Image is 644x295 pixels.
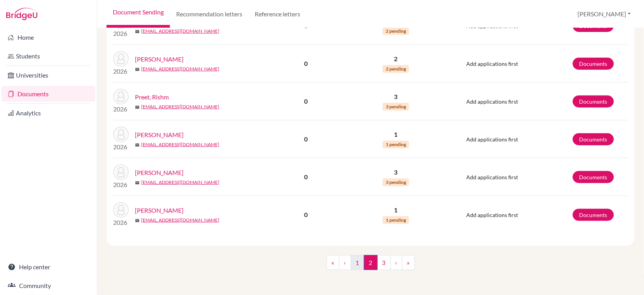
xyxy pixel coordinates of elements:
a: [PERSON_NAME] [135,206,184,215]
a: Analytics [2,105,95,121]
a: Students [2,48,95,64]
span: mail [135,29,140,34]
span: Add applications first [467,136,518,143]
p: 1 [345,205,448,215]
span: 1 pending [383,216,409,224]
a: Documents [2,86,95,102]
a: Documents [573,209,614,221]
a: » [402,255,415,270]
span: Add applications first [467,60,518,67]
a: 3 [377,255,391,270]
b: 0 [304,211,308,218]
a: [PERSON_NAME] [135,168,184,177]
img: Preet, Rishm [113,89,129,104]
a: 1 [351,255,364,270]
span: mail [135,67,140,72]
span: 1 pending [383,141,409,148]
a: [EMAIL_ADDRESS][DOMAIN_NAME] [141,179,219,186]
span: Add applications first [467,98,518,105]
span: Add applications first [467,212,518,218]
img: Nayyar, Kaavya [113,51,129,67]
a: Home [2,30,95,45]
a: Documents [573,171,614,183]
a: [EMAIL_ADDRESS][DOMAIN_NAME] [141,28,219,35]
b: 0 [304,60,308,67]
p: 3 [345,168,448,177]
a: [EMAIL_ADDRESS][DOMAIN_NAME] [141,65,219,72]
a: [PERSON_NAME] [135,130,184,140]
span: mail [135,105,140,110]
span: mail [135,143,140,147]
a: Documents [573,95,614,108]
span: 2 pending [383,27,409,35]
a: [EMAIL_ADDRESS][DOMAIN_NAME] [141,217,219,224]
b: 0 [304,97,308,105]
a: Universities [2,67,95,83]
a: « [327,255,339,270]
img: Rana, Nawaaz [113,164,129,180]
nav: ... [327,255,415,276]
a: ‹ [339,255,351,270]
p: 2026 [113,29,129,38]
p: 2026 [113,104,129,114]
a: › [390,255,402,270]
a: [EMAIL_ADDRESS][DOMAIN_NAME] [141,103,219,110]
img: Rai, Avantika [113,127,129,142]
button: [PERSON_NAME] [574,7,635,21]
a: Help center [2,259,95,275]
span: 2 [364,255,378,270]
img: Sachdeva, Arshia [113,202,129,218]
span: mail [135,180,140,185]
span: mail [135,218,140,223]
span: 3 pending [383,178,409,186]
a: Documents [573,58,614,70]
a: Preet, Rishm [135,92,169,102]
a: Community [2,278,95,293]
a: [EMAIL_ADDRESS][DOMAIN_NAME] [141,141,219,148]
span: Add applications first [467,174,518,180]
p: 2026 [113,218,129,227]
p: 1 [345,130,448,139]
p: 3 [345,92,448,101]
a: Documents [573,133,614,145]
span: 2 pending [383,65,409,73]
b: 0 [304,173,308,180]
img: Bridge-U [6,8,37,20]
p: 2 [345,54,448,64]
b: 0 [304,135,308,143]
a: [PERSON_NAME] [135,55,184,64]
p: 2026 [113,67,129,76]
span: 3 pending [383,103,409,111]
p: 2026 [113,142,129,152]
p: 2026 [113,180,129,189]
